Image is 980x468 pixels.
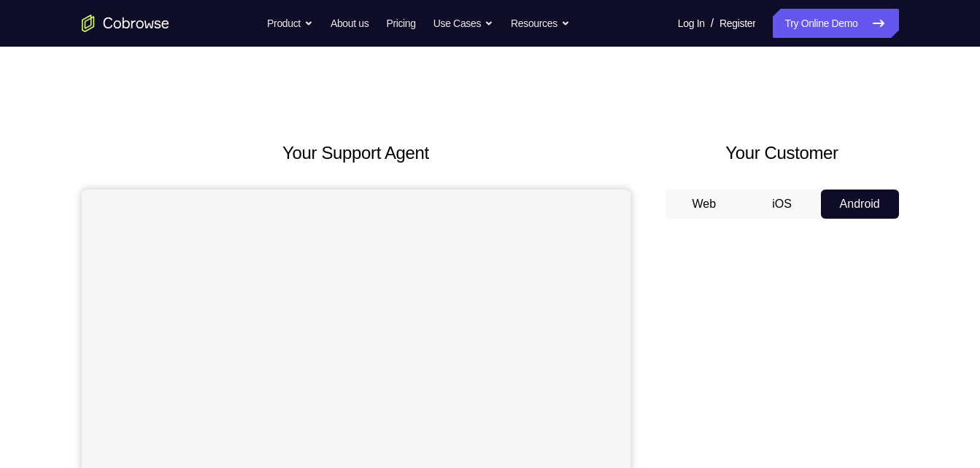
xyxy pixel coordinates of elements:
button: Use Cases [433,9,493,38]
a: About us [331,9,369,38]
button: Android [821,190,899,219]
a: Go to the home page [82,15,169,32]
button: Resources [511,9,570,38]
button: iOS [743,190,821,219]
h2: Your Support Agent [82,140,630,166]
a: Register [719,9,755,38]
h2: Your Customer [665,140,899,166]
button: Product [267,9,313,38]
button: Web [665,190,744,219]
a: Pricing [386,9,415,38]
span: / [711,15,714,32]
a: Try Online Demo [773,9,898,38]
a: Log In [678,9,705,38]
